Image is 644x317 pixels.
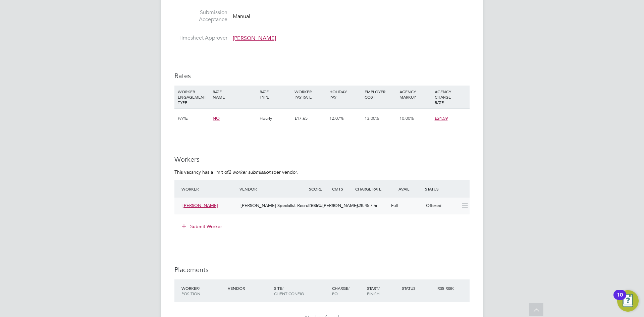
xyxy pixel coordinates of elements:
span: 13.00% [365,115,379,121]
span: / Position [181,285,200,296]
label: Submission Acceptance [174,9,227,23]
div: Hourly [258,109,293,128]
div: RATE NAME [211,86,258,103]
div: Vendor [226,282,272,294]
span: 0 [333,203,335,208]
span: 10.00% [399,115,414,121]
span: 100 [310,203,317,208]
div: Site [272,282,330,300]
span: / Client Config [274,285,304,296]
div: Start [365,282,400,300]
span: 12.07% [329,115,344,121]
div: Vendor [238,183,307,195]
span: [PERSON_NAME] [233,35,276,42]
div: EMPLOYER COST [363,86,398,103]
div: AGENCY MARKUP [398,86,433,103]
div: Worker [180,183,238,195]
div: £17.65 [293,109,328,128]
button: Submit Worker [177,221,227,232]
span: Manual [233,13,250,19]
p: This vacancy has a limit of per vendor. [174,169,470,175]
span: NO [213,115,220,121]
div: IR35 Risk [435,282,458,294]
div: Status [423,183,470,195]
span: / hr [371,203,378,208]
span: [PERSON_NAME] [182,203,218,208]
div: Score [307,183,330,195]
span: Full [391,203,398,208]
div: Avail [388,183,423,195]
span: / Finish [367,285,380,296]
div: Status [400,282,435,294]
h3: Workers [174,155,470,164]
button: Open Resource Center, 10 new notifications [617,290,639,312]
span: / PO [332,285,350,296]
div: Charge [330,282,365,300]
label: Timesheet Approver [174,35,227,42]
div: PAYE [176,109,211,128]
div: RATE TYPE [258,86,293,103]
em: 2 worker submissions [228,169,273,175]
div: AGENCY CHARGE RATE [433,86,468,108]
h3: Rates [174,71,470,80]
div: WORKER PAY RATE [293,86,328,103]
div: WORKER ENGAGEMENT TYPE [176,86,211,108]
span: [PERSON_NAME] Specialist Recruitment [PERSON_NAME]… [240,203,362,208]
h3: Placements [174,265,470,274]
div: Cmts [330,183,354,195]
span: £29.45 [356,203,369,208]
div: Offered [423,200,458,211]
div: Charge Rate [354,183,388,195]
div: HOLIDAY PAY [328,86,363,103]
span: £24.59 [435,115,448,121]
div: Worker [180,282,226,300]
div: 10 [617,295,623,304]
